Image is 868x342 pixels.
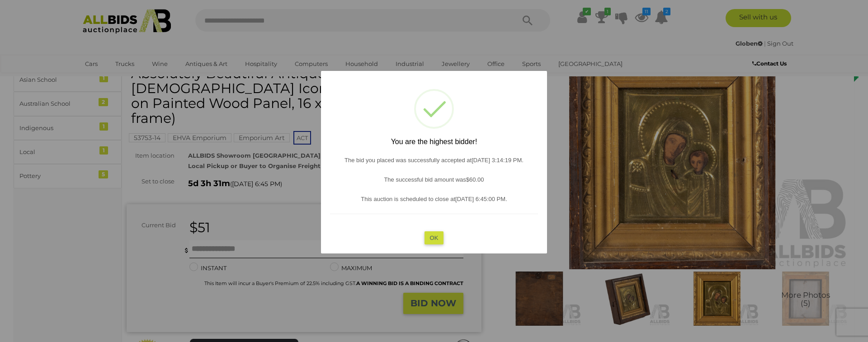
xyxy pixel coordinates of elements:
p: The bid you placed was successfully accepted at . [330,155,538,165]
h2: You are the highest bidder! [330,138,538,146]
p: This auction is scheduled to close at . [330,194,538,204]
span: $60.00 [466,176,484,183]
button: OK [425,231,444,244]
span: [DATE] 6:45:00 PM [455,196,505,202]
p: The successful bid amount was [330,174,538,184]
span: [DATE] 3:14:19 PM [472,156,522,163]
